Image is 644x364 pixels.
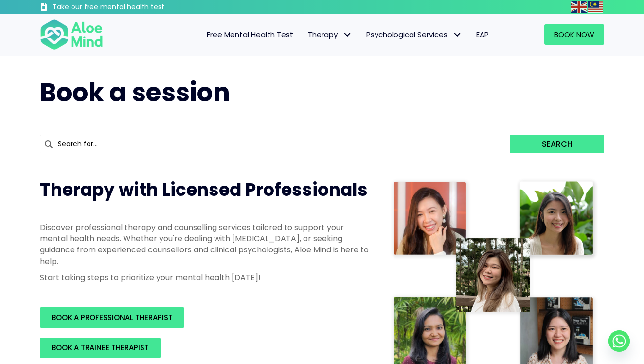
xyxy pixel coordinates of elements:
input: Search for... [40,135,510,153]
h3: Take our free mental health test [53,2,216,12]
span: Psychological Services: submenu [450,28,464,42]
span: BOOK A PROFESSIONAL THERAPIST [52,312,173,323]
p: Start taking steps to prioritize your mental health [DATE]! [40,272,371,283]
span: Free Mental Health Test [207,29,293,39]
p: Discover professional therapy and counselling services tailored to support your mental health nee... [40,222,371,267]
span: Book a session [40,75,230,110]
span: BOOK A TRAINEE THERAPIST [52,343,149,353]
nav: Menu [116,24,496,45]
a: Whatsapp [608,330,630,352]
span: Therapy with Licensed Professionals [40,177,368,202]
span: Therapy: submenu [340,28,354,42]
a: Malay [588,1,604,12]
a: BOOK A PROFESSIONAL THERAPIST [40,307,184,328]
span: Psychological Services [366,29,462,39]
span: Book Now [554,29,594,39]
span: Therapy [308,29,352,39]
a: BOOK A TRAINEE THERAPIST [40,338,161,358]
a: Psychological ServicesPsychological Services: submenu [359,24,469,45]
a: EAP [469,24,496,45]
span: EAP [476,29,489,39]
img: Aloe mind Logo [40,19,103,51]
a: English [571,1,588,12]
a: Take our free mental health test [40,2,216,14]
img: en [571,1,587,13]
a: Book Now [544,24,604,45]
button: Search [510,135,604,153]
img: ms [588,1,603,13]
a: TherapyTherapy: submenu [301,24,359,45]
a: Free Mental Health Test [199,24,301,45]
